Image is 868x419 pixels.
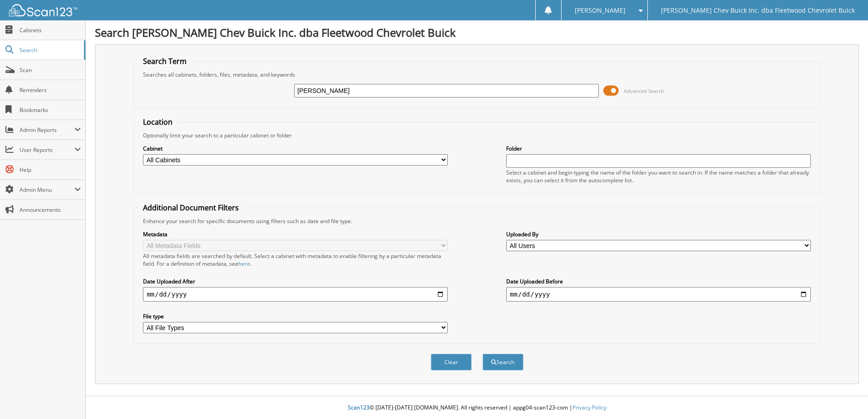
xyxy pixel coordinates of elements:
label: Folder [506,145,811,152]
label: Date Uploaded Before [506,278,811,285]
div: © [DATE]-[DATE] [DOMAIN_NAME]. All rights reserved | appg04-scan123-com | [86,397,868,419]
span: Search [20,46,79,54]
span: Scan [20,66,81,74]
legend: Location [138,117,177,127]
span: Admin Menu [20,186,74,194]
h1: Search [PERSON_NAME] Chev Buick Inc. dba Fleetwood Chevrolet Buick [95,25,859,40]
div: Searches all cabinets, folders, files, metadata, and keywords [138,71,815,78]
input: start [143,287,448,302]
div: Optionally limit your search to a particular cabinet or folder [138,132,815,139]
span: Reminders [20,86,81,94]
span: Scan123 [348,404,370,411]
span: [PERSON_NAME] Chev Buick Inc. dba Fleetwood Chevrolet Buick [661,8,855,13]
input: end [506,287,811,302]
button: Search [483,354,523,370]
label: Metadata [143,230,448,238]
span: User Reports [20,146,74,154]
div: All metadata fields are searched by default. Select a cabinet with metadata to enable filtering b... [143,252,448,268]
span: Advanced Search [624,88,664,94]
span: Help [20,166,81,174]
div: Select a cabinet and begin typing the name of the folder you want to search in. If the name match... [506,169,811,184]
iframe: Chat Widget [823,375,868,419]
span: Cabinets [20,26,81,34]
legend: Additional Document Filters [138,203,243,213]
a: here [238,260,250,268]
div: Enhance your search for specific documents using filters such as date and file type. [138,217,815,225]
label: Date Uploaded After [143,278,448,285]
span: Admin Reports [20,126,74,134]
span: [PERSON_NAME] [575,8,626,13]
button: Clear [431,354,472,370]
label: Cabinet [143,145,448,152]
a: Privacy Policy [572,404,607,411]
img: scan123-logo-white.svg [9,4,77,16]
label: Uploaded By [506,230,811,238]
span: Announcements [20,206,81,214]
legend: Search Term [138,56,191,66]
label: File type [143,312,448,320]
span: Bookmarks [20,106,81,114]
